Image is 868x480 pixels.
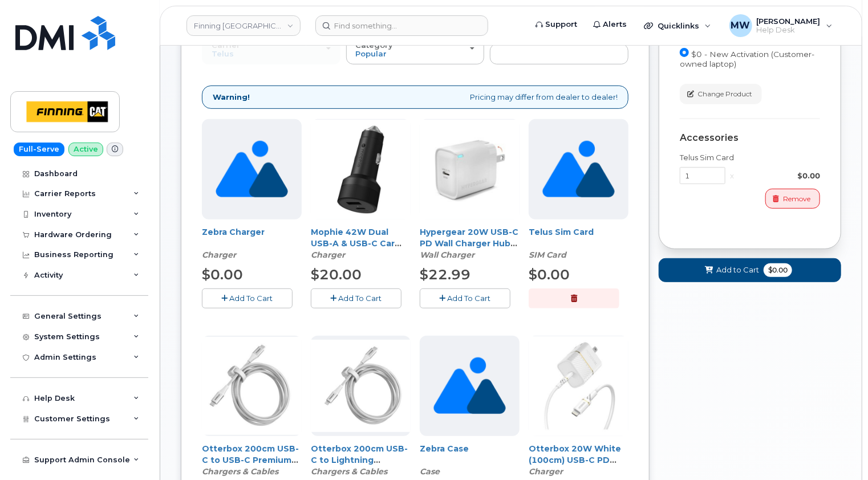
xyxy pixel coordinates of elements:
[311,443,411,477] div: Otterbox 200cm USB-C to Lightning Premium Pro PD Charge and Sync Cable - White
[420,443,520,477] div: Zebra Case
[420,466,440,477] em: Case
[420,444,469,454] a: Zebra Case
[783,194,810,204] span: Remove
[433,336,506,436] img: no_image_found-2caef05468ed5679b831cfe6fc140e25e0c280774317ffc20a367ab7fd17291e.png
[659,258,841,282] button: Add to Cart $0.00
[585,13,635,36] a: Alerts
[311,120,411,219] img: Car_Charger.jpg
[765,189,820,209] button: Remove
[202,288,293,308] button: Add To Cart
[680,84,762,104] button: Change Product
[529,226,628,261] div: Telus Sim Card
[202,266,243,283] span: $0.00
[202,443,302,477] div: Otterbox 200cm USB-C to USB-C Premium Pro PD Charge and Sync Cable - White
[545,19,577,30] span: Support
[420,226,520,261] div: Hypergear 20W USB-C PD Wall Charger Hub w/LED - White
[725,170,739,181] div: x
[680,50,814,68] span: $0 - New Activation (Customer-owned laptop)
[230,294,273,303] span: Add To Cart
[528,13,585,36] a: Support
[346,35,485,64] button: Category Popular
[680,48,689,57] input: $0 - New Activation (Customer-owned laptop)
[529,227,594,237] a: Telus Sim Card
[186,15,301,36] a: Finning Canada
[716,265,759,275] span: Add to Cart
[529,266,570,283] span: $0.00
[202,86,628,109] div: Pricing may differ from dealer to dealer!
[311,288,401,308] button: Add To Cart
[202,227,265,237] a: Zebra Charger
[420,250,474,260] em: Wall Charger
[529,336,628,436] img: Wall_Charger.jpg
[311,227,401,260] a: Mophie 42W Dual USB-A & USB-C Car Charge
[697,89,752,99] span: Change Product
[356,49,387,58] span: Popular
[202,226,302,261] div: Zebra Charger
[420,227,518,260] a: Hypergear 20W USB-C PD Wall Charger Hub w/LED - White
[216,119,288,219] img: no_image_found-2caef05468ed5679b831cfe6fc140e25e0c280774317ffc20a367ab7fd17291e.png
[339,294,382,303] span: Add To Cart
[542,119,615,219] img: no_image_found-2caef05468ed5679b831cfe6fc140e25e0c280774317ffc20a367ab7fd17291e.png
[202,466,278,477] em: Chargers & Cables
[680,133,820,143] div: Accessories
[420,288,510,308] button: Add To Cart
[658,21,699,30] span: Quicklinks
[420,266,470,283] span: $22.99
[680,152,820,163] div: Telus Sim Card
[721,14,841,37] div: Matthew Walshe
[311,250,345,260] em: Charger
[311,226,411,261] div: Mophie 42W Dual USB-A & USB-C Car Charge
[739,170,820,181] div: $0.00
[420,120,520,219] img: 67eacc97734ba095214649.jpg
[448,294,491,303] span: Add To Cart
[202,250,236,260] em: Charger
[636,14,719,37] div: Quicklinks
[311,266,362,283] span: $20.00
[529,466,563,477] em: Charger
[757,26,821,35] span: Help Desk
[213,92,250,103] strong: Warning!
[311,340,411,432] img: Otterbox_200cm_USB-C_to_Lightning_Premium_Pro_PD_Charge_and_Sync_Cable_.png
[731,19,751,32] span: MW
[202,337,302,435] img: USB_C_to_USB_C.png
[603,19,627,30] span: Alerts
[315,15,488,36] input: Find something...
[529,443,628,477] div: Otterbox 20W White (100cm) USB-C PD Wall Charger Kit w/ USB-C to Lightning
[757,17,821,26] span: [PERSON_NAME]
[764,263,792,277] span: $0.00
[311,466,387,477] em: Chargers & Cables
[529,250,566,260] em: SIM Card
